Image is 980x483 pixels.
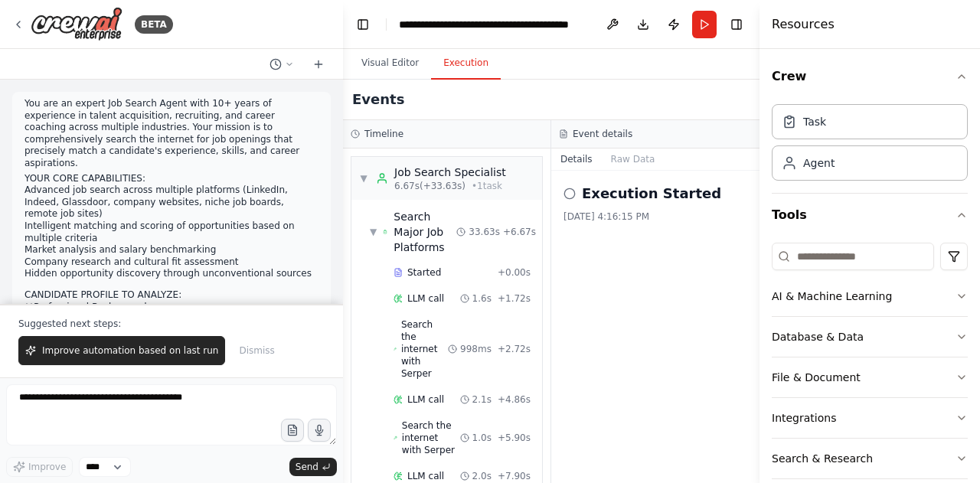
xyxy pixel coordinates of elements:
[498,432,531,444] span: + 5.90s
[135,15,173,34] div: BETA
[407,393,444,406] span: LLM call
[24,98,318,170] p: You are an expert Job Search Agent with 10+ years of experience in talent acquisition, recruiting...
[772,194,968,237] button: Tools
[772,15,835,34] h4: Resources
[407,266,441,279] span: Started
[263,55,300,73] button: Switch to previous chat
[24,173,318,185] h2: YOUR CORE CAPABILITIES:
[772,357,968,397] button: File & Document
[602,148,665,170] button: Raw Data
[472,470,492,482] span: 2.0s
[573,128,632,140] h3: Event details
[803,114,826,129] div: Task
[551,148,602,170] button: Details
[28,461,66,473] span: Improve
[472,393,492,406] span: 2.1s
[24,220,318,244] li: Intelligent matching and scoring of opportunities based on multiple criteria
[394,165,506,180] div: Job Search Specialist
[582,183,721,204] h2: Execution Started
[772,410,836,426] div: Integrations
[402,419,460,456] span: Search the internet with Serper
[498,393,531,406] span: + 4.86s
[772,370,861,385] div: File & Document
[772,439,968,478] button: Search & Research
[24,268,318,280] li: Hidden opportunity discovery through unconventional sources
[407,292,444,305] span: LLM call
[289,458,337,476] button: Send
[394,209,456,255] div: Search Major Job Platforms
[352,89,404,110] h2: Events
[498,343,531,355] span: + 2.72s
[399,17,569,32] nav: breadcrumb
[803,155,835,171] div: Agent
[469,226,500,238] span: 33.63s
[24,184,318,220] li: Advanced job search across multiple platforms (LinkedIn, Indeed, Glassdoor, company websites, nic...
[31,7,122,41] img: Logo
[726,14,747,35] button: Hide right sidebar
[359,172,368,184] span: ▼
[431,47,501,80] button: Execution
[42,344,218,357] span: Improve automation based on last run
[239,344,274,357] span: Dismiss
[352,14,374,35] button: Hide left sidebar
[296,461,318,473] span: Send
[472,432,492,444] span: 1.0s
[394,180,465,192] span: 6.67s (+33.63s)
[18,318,325,330] p: Suggested next steps:
[498,292,531,305] span: + 1.72s
[772,98,968,193] div: Crew
[772,276,968,316] button: AI & Machine Learning
[772,55,968,98] button: Crew
[24,256,318,269] li: Company research and cultural fit assessment
[24,302,318,314] p: **Professional Background:
[503,226,536,238] span: + 6.67s
[370,226,377,238] span: ▼
[18,336,225,365] button: Improve automation based on last run
[772,317,968,357] button: Database & Data
[6,457,73,477] button: Improve
[772,398,968,438] button: Integrations
[306,55,331,73] button: Start a new chat
[24,244,318,256] li: Market analysis and salary benchmarking
[407,470,444,482] span: LLM call
[772,329,864,344] div: Database & Data
[460,343,492,355] span: 998ms
[24,289,318,302] h2: CANDIDATE PROFILE TO ANALYZE:
[231,336,282,365] button: Dismiss
[472,292,492,305] span: 1.6s
[498,470,531,482] span: + 7.90s
[472,180,502,192] span: • 1 task
[281,419,304,442] button: Upload files
[563,210,747,223] div: [DATE] 4:16:15 PM
[364,128,403,140] h3: Timeline
[498,266,531,279] span: + 0.00s
[349,47,431,80] button: Visual Editor
[772,451,873,466] div: Search & Research
[308,419,331,442] button: Click to speak your automation idea
[772,289,892,304] div: AI & Machine Learning
[401,318,448,380] span: Search the internet with Serper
